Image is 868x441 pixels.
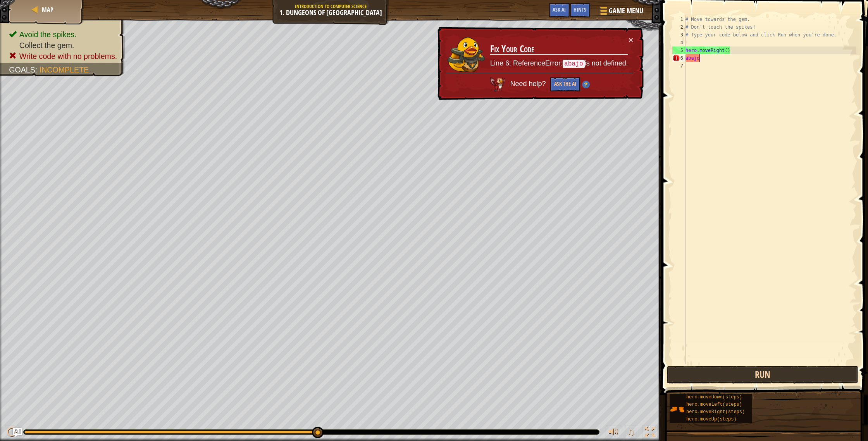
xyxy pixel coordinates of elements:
[549,3,570,17] button: Ask AI
[40,5,53,14] a: Map
[573,6,586,13] span: Hints
[672,47,685,54] div: 5
[672,16,685,23] div: 1
[13,428,22,437] button: Ask AI
[582,81,590,88] img: Hint
[9,65,35,74] span: Goals
[686,394,742,400] span: hero.moveDown(steps)
[490,59,628,69] p: Line 6: ReferenceError: is not defined.
[670,402,684,417] img: portrait.png
[490,77,505,91] img: AI
[563,60,585,68] code: abajo
[553,6,566,13] span: Ask AI
[606,425,621,441] button: Adjust volume
[594,3,648,21] button: Game Menu
[9,29,117,40] li: Avoid the spikes.
[642,425,658,441] button: Toggle fullscreen
[42,5,53,14] span: Map
[9,40,117,51] li: Collect the gem.
[686,402,742,407] span: hero.moveLeft(steps)
[35,65,40,74] span: :
[672,39,685,47] div: 4
[550,77,580,91] button: Ask the AI
[629,36,633,44] button: ×
[490,44,628,55] h3: Fix Your Code
[672,31,685,39] div: 3
[672,23,685,31] div: 2
[4,425,19,441] button: ⌘ + P: Play
[672,62,685,70] div: 7
[627,426,634,438] span: ♫
[447,36,486,72] img: duck_arryn.png
[40,65,89,74] span: Incomplete
[686,409,745,415] span: hero.moveRight(steps)
[609,6,643,16] span: Game Menu
[686,417,737,422] span: hero.moveUp(steps)
[510,80,548,88] span: Need help?
[9,51,117,62] li: Write code with no problems.
[19,52,117,60] span: Write code with no problems.
[667,366,858,384] button: Run
[625,425,638,441] button: ♫
[19,30,77,39] span: Avoid the spikes.
[19,41,74,50] span: Collect the gem.
[672,54,685,62] div: 6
